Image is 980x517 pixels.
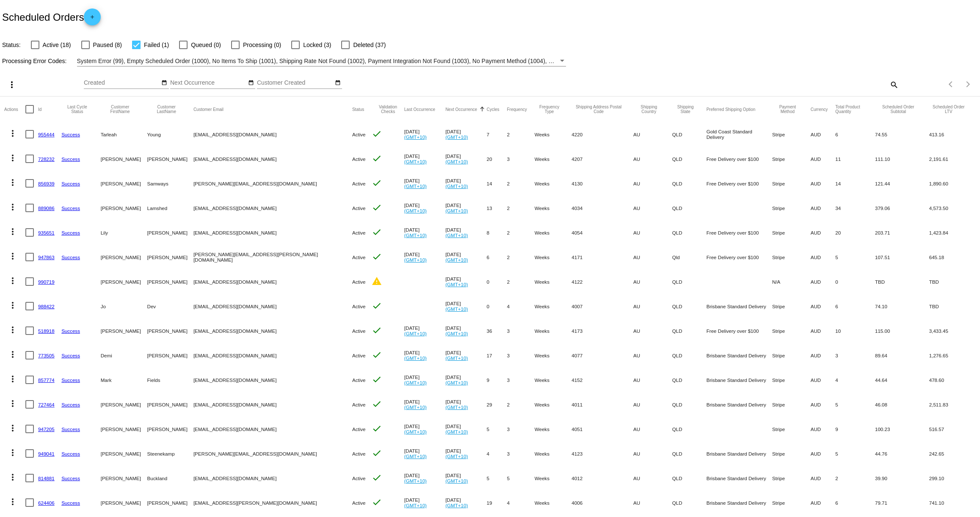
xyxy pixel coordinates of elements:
mat-cell: 14 [486,171,507,196]
mat-icon: more_vert [8,177,18,188]
mat-cell: AUD [811,417,836,441]
a: (GMT+10) [404,257,427,263]
mat-cell: [DATE] [445,245,486,269]
mat-cell: [PERSON_NAME][EMAIL_ADDRESS][PERSON_NAME][DOMAIN_NAME] [193,245,352,269]
a: (GMT+10) [445,331,468,336]
button: Change sorting for ShippingPostcode [571,105,626,114]
mat-cell: Stripe [772,245,811,269]
mat-cell: Stripe [772,122,811,147]
mat-cell: 413.16 [929,122,976,147]
a: 935651 [38,230,55,235]
mat-cell: 3 [507,343,534,368]
mat-icon: more_vert [8,276,18,286]
mat-cell: Free Delivery over $100 [707,171,772,196]
mat-cell: 2 [507,122,534,147]
mat-cell: AUD [811,343,836,368]
mat-cell: AU [633,318,672,343]
mat-cell: 111.10 [875,147,929,171]
mat-cell: AU [633,147,672,171]
mat-cell: 17 [486,343,507,368]
mat-cell: 115.00 [875,318,929,343]
mat-cell: 20 [835,220,875,245]
mat-icon: more_vert [8,325,18,335]
mat-cell: Weeks [535,196,572,220]
mat-cell: [DATE] [404,171,445,196]
a: 955444 [38,132,55,137]
mat-cell: Free Delivery over $100 [707,245,772,269]
mat-cell: 121.44 [875,171,929,196]
mat-cell: 2 [507,196,534,220]
mat-cell: AU [633,269,672,294]
mat-cell: TBD [929,269,976,294]
button: Change sorting for Id [38,107,41,112]
mat-cell: [DATE] [445,417,486,441]
mat-cell: 74.10 [875,294,929,318]
mat-cell: QLD [672,171,707,196]
a: (GMT+10) [404,331,427,336]
a: 889086 [38,205,55,211]
mat-cell: QLD [672,294,707,318]
mat-cell: [PERSON_NAME] [147,245,193,269]
mat-cell: N/A [772,269,811,294]
mat-cell: Stripe [772,392,811,417]
mat-icon: more_vert [8,251,18,261]
input: Created [84,80,160,86]
a: 728232 [38,156,55,162]
mat-cell: [DATE] [404,147,445,171]
a: 856939 [38,181,55,186]
mat-cell: [PERSON_NAME] [101,318,147,343]
mat-cell: [DATE] [404,318,445,343]
mat-cell: Tarleah [101,122,147,147]
a: Success [61,402,80,407]
mat-cell: 13 [486,196,507,220]
mat-cell: 7 [486,122,507,147]
mat-cell: Weeks [535,417,572,441]
mat-cell: AUD [811,220,836,245]
mat-icon: add [87,14,97,24]
mat-cell: [PERSON_NAME] [147,392,193,417]
mat-icon: more_vert [8,202,18,212]
mat-cell: 6 [835,294,875,318]
mat-cell: 3 [507,368,534,392]
a: Success [61,156,80,162]
mat-icon: more_vert [8,128,18,138]
mat-cell: [PERSON_NAME] [147,220,193,245]
mat-cell: Brisbane Standard Delivery [707,343,772,368]
mat-cell: [PERSON_NAME] [101,196,147,220]
mat-cell: Weeks [535,171,572,196]
a: 947863 [38,254,55,260]
mat-cell: 34 [835,196,875,220]
button: Change sorting for CustomerEmail [193,107,224,112]
a: (GMT+10) [445,306,468,312]
mat-cell: Stripe [772,171,811,196]
mat-cell: 0 [835,269,875,294]
mat-cell: 645.18 [929,245,976,269]
mat-cell: 4220 [571,122,633,147]
a: (GMT+10) [445,183,468,189]
mat-cell: 4171 [571,245,633,269]
mat-cell: AUD [811,147,836,171]
mat-cell: [PERSON_NAME] [147,417,193,441]
mat-cell: [PERSON_NAME] [147,343,193,368]
mat-cell: 36 [486,318,507,343]
mat-cell: 379.06 [875,196,929,220]
a: 988422 [38,304,55,309]
a: (GMT+10) [445,380,468,385]
mat-cell: TBD [929,294,976,318]
mat-cell: Brisbane Standard Delivery [707,368,772,392]
mat-cell: [PERSON_NAME][EMAIL_ADDRESS][DOMAIN_NAME] [193,171,352,196]
a: (GMT+10) [445,159,468,164]
mat-cell: 100.23 [875,417,929,441]
mat-icon: more_vert [8,227,18,237]
mat-cell: [DATE] [404,245,445,269]
mat-cell: [DATE] [404,122,445,147]
mat-icon: more_vert [8,374,18,384]
mat-cell: 3 [507,318,534,343]
mat-cell: Stripe [772,196,811,220]
mat-cell: 4077 [571,343,633,368]
mat-cell: 2 [507,171,534,196]
mat-cell: AUD [811,392,836,417]
mat-cell: [DATE] [445,343,486,368]
mat-cell: Brisbane Standard Delivery [707,392,772,417]
a: Success [61,132,80,137]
